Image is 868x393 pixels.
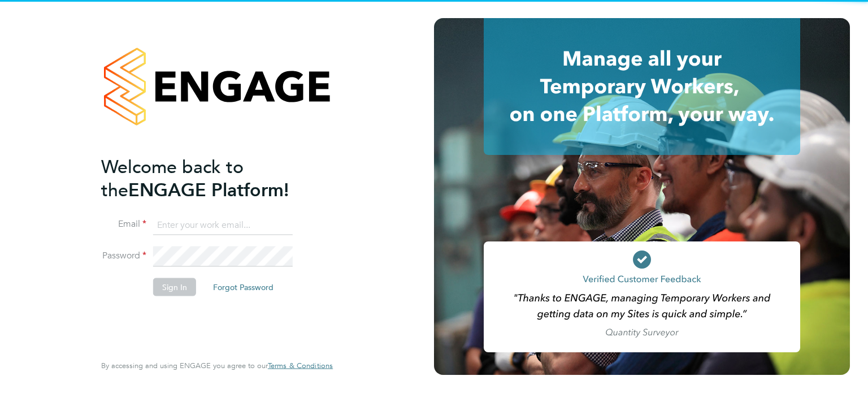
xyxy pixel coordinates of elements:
[153,215,293,235] input: Enter your work email...
[204,278,283,296] button: Forgot Password
[101,361,333,370] span: By accessing and using ENGAGE you agree to our
[101,218,146,230] label: Email
[101,250,146,262] label: Password
[153,278,196,296] button: Sign In
[268,361,333,370] a: Terms & Conditions
[101,156,244,201] span: Welcome back to the
[101,155,322,201] h2: ENGAGE Platform!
